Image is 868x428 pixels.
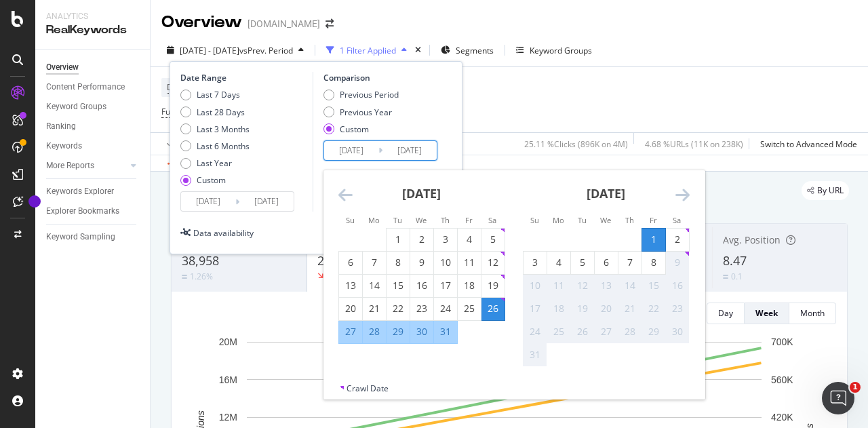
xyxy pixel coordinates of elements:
[481,302,505,315] div: 26
[650,215,657,225] small: Fr
[363,256,386,269] div: 7
[642,302,665,315] div: 22
[323,170,705,383] div: Calendar
[665,320,689,343] td: Not available. Saturday, August 30, 2025
[435,39,499,61] button: Segments
[239,192,294,211] input: End Date
[410,279,433,292] div: 16
[323,106,399,118] div: Previous Year
[239,45,293,56] span: vs Prev. Period
[362,320,386,343] td: Selected. Monday, July 28, 2025
[323,72,441,83] div: Comparison
[723,252,747,269] span: 8.47
[410,256,433,269] div: 9
[180,157,250,169] div: Last Year
[362,251,386,274] td: Choose Monday, July 7, 2025 as your check-in date. It’s available.
[412,43,424,57] div: times
[570,251,594,274] td: Choose Tuesday, August 5, 2025 as your check-in date. It’s available.
[338,320,362,343] td: Selected. Sunday, July 27, 2025
[46,100,106,114] div: Keyword Groups
[642,228,665,251] td: Selected as end date. Friday, August 1, 2025
[618,297,642,320] td: Not available. Thursday, August 21, 2025
[666,256,689,269] div: 9
[642,297,665,320] td: Not available. Friday, August 22, 2025
[547,251,570,274] td: Choose Monday, August 4, 2025 as your check-in date. It’s available.
[340,123,369,135] div: Custom
[817,187,844,195] span: By URL
[338,274,362,297] td: Choose Sunday, July 13, 2025 as your check-in date. It’s available.
[547,320,570,343] td: Not available. Monday, August 25, 2025
[771,412,793,423] text: 420K
[338,297,362,320] td: Choose Sunday, July 20, 2025 as your check-in date. It’s available.
[197,174,226,186] div: Custom
[325,19,334,28] div: arrow-right-arrow-left
[594,274,618,297] td: Not available. Wednesday, August 13, 2025
[523,274,547,297] td: Not available. Sunday, August 10, 2025
[547,279,570,292] div: 11
[433,320,457,343] td: Selected. Thursday, July 31, 2025
[771,336,793,347] text: 700K
[524,256,547,269] div: 3
[340,45,396,56] div: 1 Filter Applied
[161,39,309,61] button: [DATE] - [DATE]vsPrev. Period
[523,297,547,320] td: Not available. Sunday, August 17, 2025
[46,230,140,244] a: Keyword Sampling
[382,141,437,160] input: End Date
[600,215,611,225] small: We
[666,302,689,315] div: 23
[524,279,547,292] div: 10
[46,119,140,134] a: Ranking
[346,215,355,225] small: Su
[46,11,139,22] div: Analytics
[410,325,433,338] div: 30
[434,325,457,338] div: 31
[46,230,115,244] div: Keyword Sampling
[571,325,594,338] div: 26
[731,271,743,282] div: 0.1
[665,274,689,297] td: Not available. Saturday, August 16, 2025
[457,274,481,297] td: Choose Friday, July 18, 2025 as your check-in date. It’s available.
[219,374,237,385] text: 16M
[433,228,457,251] td: Choose Thursday, July 3, 2025 as your check-in date. It’s available.
[642,325,665,338] div: 29
[618,325,642,338] div: 28
[339,256,362,269] div: 6
[180,106,250,118] div: Last 28 Days
[481,256,505,269] div: 12
[180,45,239,56] span: [DATE] - [DATE]
[410,233,433,246] div: 2
[321,39,412,61] button: 1 Filter Applied
[850,382,861,393] span: 1
[248,17,320,31] div: [DOMAIN_NAME]
[386,274,410,297] td: Choose Tuesday, July 15, 2025 as your check-in date. It’s available.
[387,233,410,246] div: 1
[180,123,250,135] div: Last 3 Months
[595,256,618,269] div: 6
[410,302,433,315] div: 23
[547,297,570,320] td: Not available. Monday, August 18, 2025
[433,274,457,297] td: Choose Thursday, July 17, 2025 as your check-in date. It’s available.
[434,233,457,246] div: 3
[46,80,140,94] a: Content Performance
[771,374,793,385] text: 560K
[587,185,625,201] strong: [DATE]
[745,303,789,324] button: Week
[190,271,213,282] div: 1.26%
[323,89,399,100] div: Previous Period
[161,106,191,117] span: Full URL
[822,382,854,414] iframe: Intercom live chat
[46,119,76,134] div: Ranking
[547,256,570,269] div: 4
[481,251,505,274] td: Choose Saturday, July 12, 2025 as your check-in date. It’s available.
[553,215,564,225] small: Mo
[393,215,402,225] small: Tu
[723,275,728,279] img: Equal
[433,297,457,320] td: Choose Thursday, July 24, 2025 as your check-in date. It’s available.
[723,233,781,246] span: Avg. Position
[666,325,689,338] div: 30
[760,138,857,150] div: Switch to Advanced Mode
[755,307,778,319] div: Week
[46,60,79,75] div: Overview
[410,274,433,297] td: Choose Wednesday, July 16, 2025 as your check-in date. It’s available.
[524,325,547,338] div: 24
